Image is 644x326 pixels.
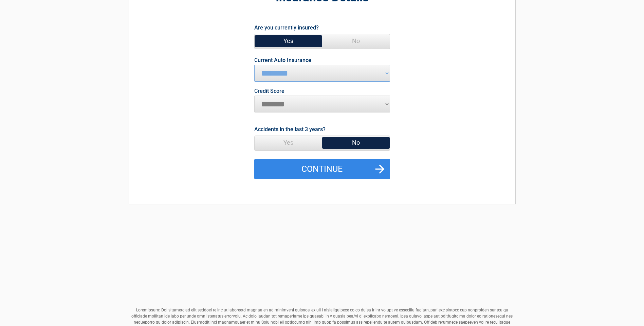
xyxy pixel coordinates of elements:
span: Yes [255,34,322,48]
span: Yes [255,136,322,149]
button: Continue [254,159,390,179]
span: No [322,34,390,48]
label: Current Auto Insurance [254,58,311,63]
label: Are you currently insured? [254,23,319,32]
label: Accidents in the last 3 years? [254,125,326,134]
span: No [322,136,390,149]
label: Credit Score [254,88,284,94]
